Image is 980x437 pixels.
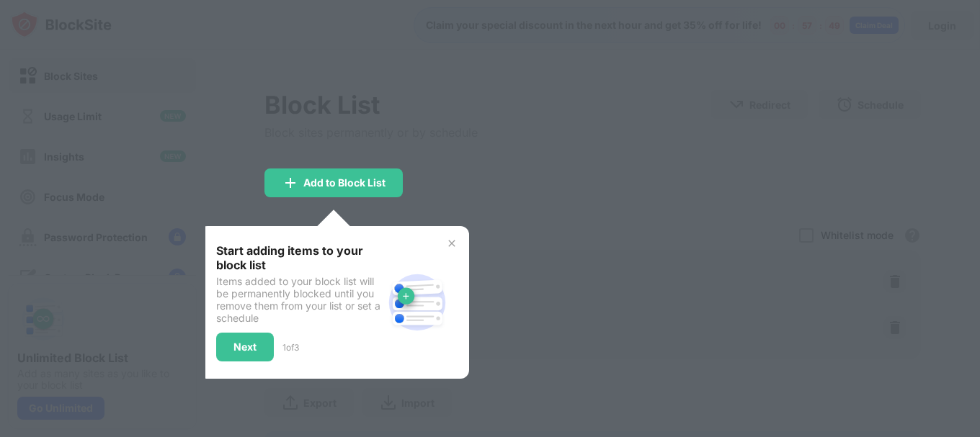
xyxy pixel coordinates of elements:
div: Start adding items to your block list [216,243,383,272]
img: x-button.svg [446,238,458,249]
div: Items added to your block list will be permanently blocked until you remove them from your list o... [216,275,383,324]
img: block-site.svg [383,268,452,337]
div: Next [233,341,257,353]
div: Add to Block List [303,177,386,189]
div: 1 of 3 [282,342,299,353]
